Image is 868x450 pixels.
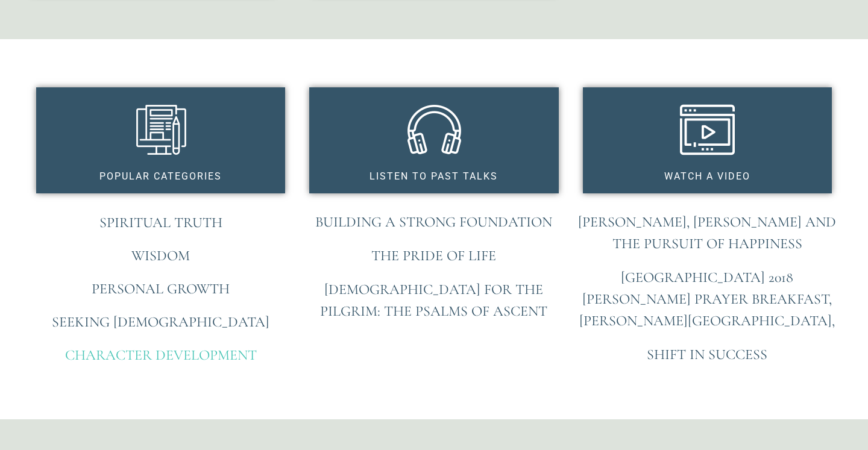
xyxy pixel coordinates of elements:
a: The Pride of Life [371,247,496,264]
a: Seeking [DEMOGRAPHIC_DATA] [52,313,269,331]
a: [GEOGRAPHIC_DATA] 2018 [PERSON_NAME] Prayer Breakfast, [PERSON_NAME][GEOGRAPHIC_DATA], [579,269,835,330]
h3: Listen to past Talks [321,172,546,181]
a: [DEMOGRAPHIC_DATA] for the Pilgrim: The Psalms of Ascent [320,281,547,320]
a: Personal Growth [92,280,230,298]
a: Spiritual Truth [99,214,222,231]
a: Wisdom [131,247,190,264]
a: Building A Strong Foundation [315,213,552,231]
a: [PERSON_NAME], [PERSON_NAME] and the Pursuit of Happiness [578,213,836,252]
h3: Watch a video [595,172,820,181]
a: Character Development [65,346,257,364]
a: Shift in Success [647,346,767,363]
h3: Popular categories [48,172,273,181]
